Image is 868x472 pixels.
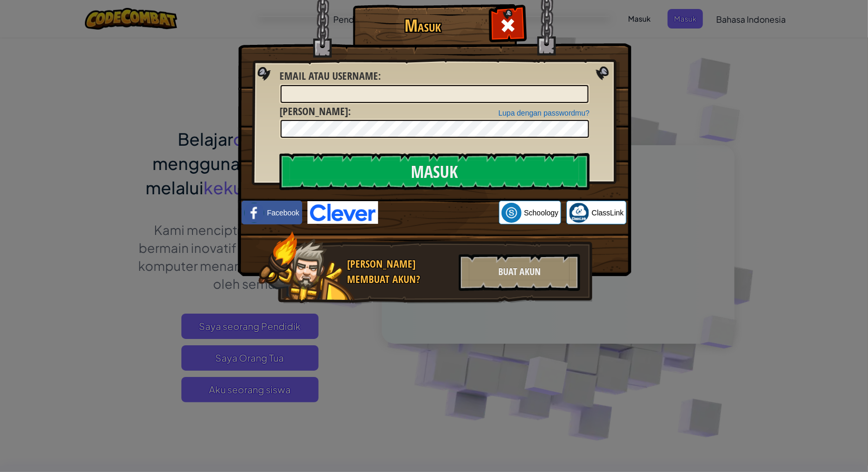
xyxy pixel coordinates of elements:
span: Schoology [524,207,558,218]
div: Buat Akun [459,254,580,291]
iframe: Tombol Login dengan Google [378,201,499,224]
span: Facebook [267,207,299,218]
span: ClassLink [592,207,624,218]
label: : [279,69,381,84]
img: facebook_small.png [244,203,264,223]
img: classlink-logo-small.png [569,203,589,223]
a: Lupa dengan passwordmu? [498,109,590,117]
img: schoology.png [501,203,522,223]
img: clever-logo-blue.png [307,201,378,224]
h1: Masuk [355,16,490,35]
span: [PERSON_NAME] [279,104,348,118]
div: [PERSON_NAME] membuat akun? [347,257,452,287]
input: Masuk [279,153,590,190]
label: : [279,104,351,119]
span: Email atau username [279,69,378,83]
